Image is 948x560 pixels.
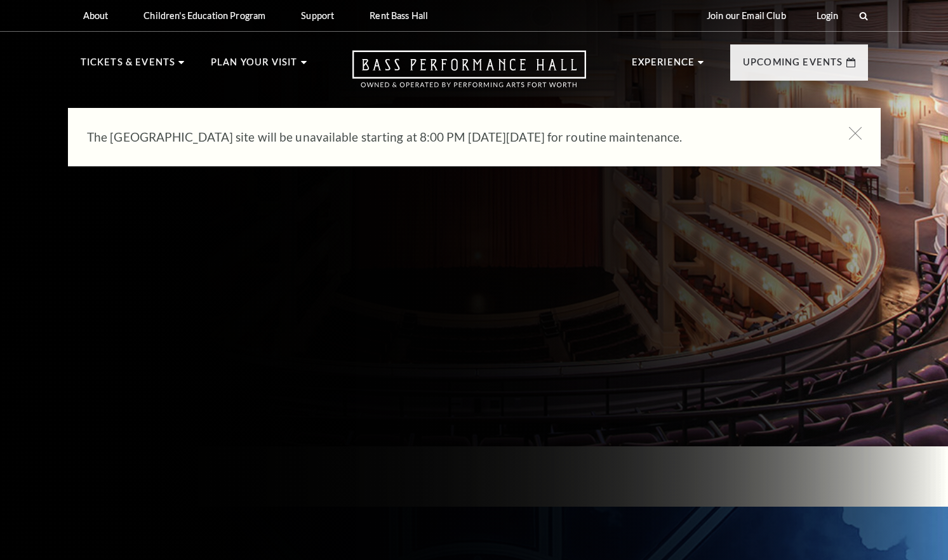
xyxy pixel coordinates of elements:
[144,10,265,21] p: Children's Education Program
[83,10,109,21] p: About
[370,10,428,21] p: Rent Bass Hall
[743,55,843,77] p: Upcoming Events
[211,55,298,77] p: Plan Your Visit
[81,55,176,77] p: Tickets & Events
[87,127,824,147] p: The [GEOGRAPHIC_DATA] site will be unavailable starting at 8:00 PM [DATE][DATE] for routine maint...
[632,55,695,77] p: Experience
[301,10,334,21] p: Support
